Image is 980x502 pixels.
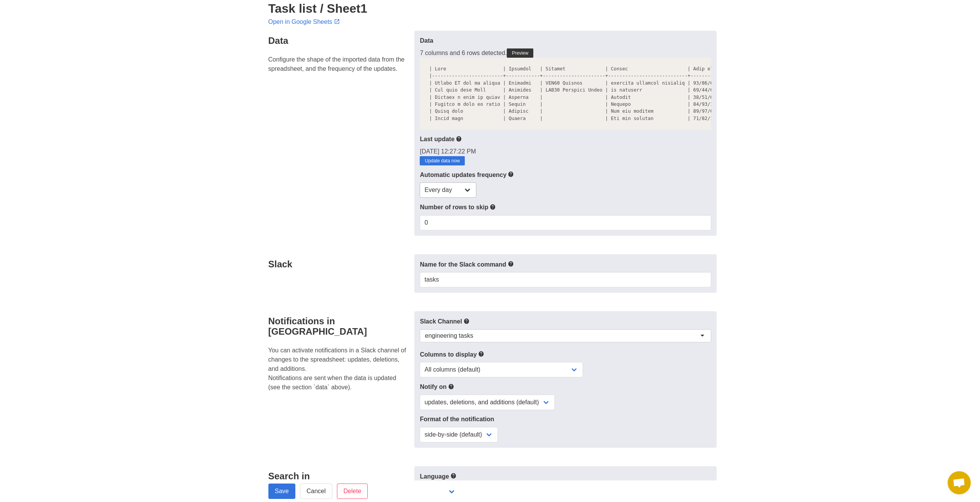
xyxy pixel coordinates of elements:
a: Open in Google Sheets [268,18,342,25]
h4: Notifications in [GEOGRAPHIC_DATA] [268,316,410,337]
p: You can activate notifications in a Slack channel of changes to the spreadsheet: updates, deletio... [268,346,410,392]
a: Update data now [420,156,465,165]
label: Slack Channel [420,317,711,326]
span: [DATE] 12:27:22 PM [420,148,476,155]
label: Last update [420,134,711,144]
h4: Search in [GEOGRAPHIC_DATA] [268,471,410,492]
div: 7 columns and 6 rows detected. [420,48,711,130]
p: Configure the shape of the imported data from the spreadsheet, and the frequency of the updates. [268,55,410,73]
div: engineering tasks [425,332,473,340]
input: Text input [420,272,711,287]
h4: Slack [268,259,410,269]
label: Columns to display [420,350,711,359]
a: Cancel [300,484,332,499]
label: Number of rows to skip [420,202,711,212]
h4: Data [268,35,410,46]
input: Delete [337,484,368,499]
pre: | Lore | Ipsumdol | Sitamet | Consec | Adip elitse | Doe temp | Incididun | |--------------------... [420,58,711,130]
h2: Task list / Sheet1 [268,2,712,15]
input: Save [268,484,295,499]
label: Data [420,36,711,45]
label: Name for the Slack command [420,260,711,269]
label: Automatic updates frequency [420,170,711,180]
a: Preview [507,48,533,58]
label: Language [420,472,711,481]
label: Notify on [420,382,711,392]
label: Format of the notification [420,415,711,424]
div: Open chat [948,471,971,494]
